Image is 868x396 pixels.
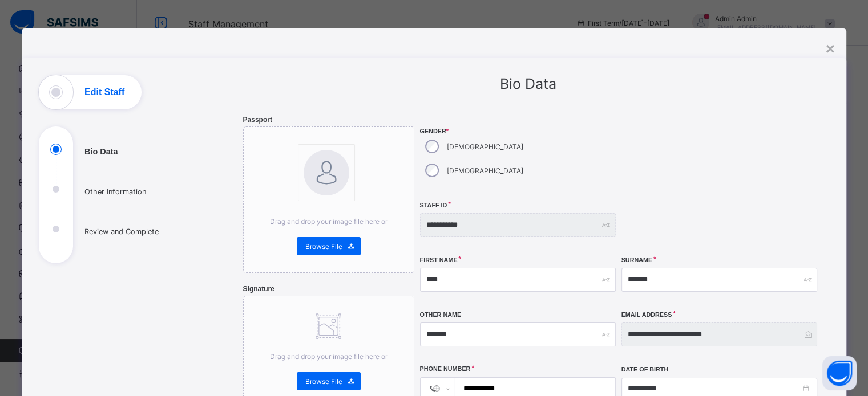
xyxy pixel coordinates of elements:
[270,217,387,226] span: Drag and drop your image file here or
[420,311,462,318] label: Other Name
[243,116,272,124] span: Passport
[420,202,447,209] label: Staff ID
[826,40,835,58] div: ×
[305,242,342,251] span: Browse File
[84,88,124,97] h1: Edit Staff
[447,142,523,151] label: [DEMOGRAPHIC_DATA]
[447,166,523,175] label: [DEMOGRAPHIC_DATA]
[304,150,349,195] img: bannerImage
[305,377,342,386] span: Browse File
[420,365,471,372] label: Phone Number
[500,75,556,92] span: Bio Data
[822,356,857,390] button: Open asap
[243,285,274,293] span: Signature
[420,256,458,263] label: First Name
[270,352,387,361] span: Drag and drop your image file here or
[621,256,653,263] label: Surname
[621,366,669,373] label: Date of Birth
[420,128,616,134] span: Gender
[621,311,672,318] label: Email Address
[243,126,414,273] div: bannerImageDrag and drop your image file here orBrowse File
